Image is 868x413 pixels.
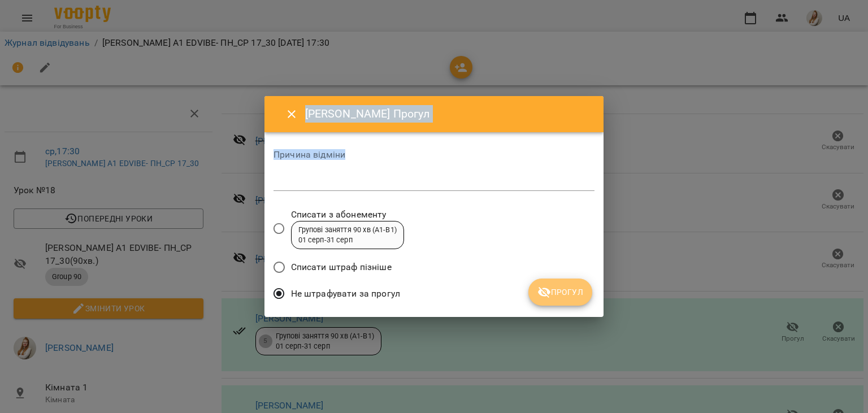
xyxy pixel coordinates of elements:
span: Прогул [537,285,583,299]
div: Групові заняття 90 хв (А1-В1) 01 серп - 31 серп [298,225,397,246]
label: Причина відміни [274,150,594,159]
span: Списати штраф пізніше [291,260,392,274]
h6: [PERSON_NAME] Прогул [305,105,590,123]
button: Close [278,101,305,128]
span: Списати з абонементу [291,208,404,221]
button: Прогул [528,279,592,306]
span: Не штрафувати за прогул [291,287,400,301]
